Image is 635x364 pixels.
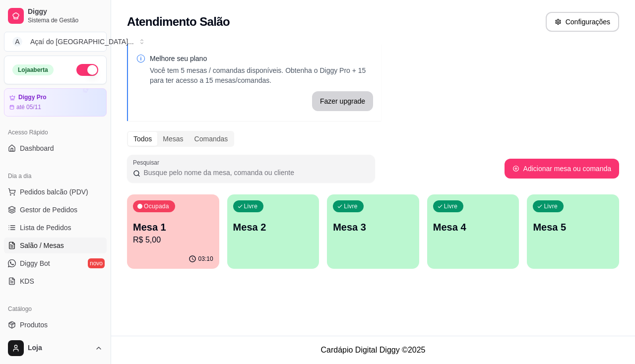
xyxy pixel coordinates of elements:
article: Diggy Pro [18,94,47,101]
p: R$ 5,00 [133,234,213,246]
p: Melhore seu plano [150,54,373,63]
div: Todos [128,132,157,146]
p: Mesa 5 [533,220,613,234]
input: Pesquisar [140,168,369,178]
div: Acesso Rápido [4,124,107,140]
span: Diggy [28,7,103,16]
span: Salão / Mesas [20,241,64,250]
a: DiggySistema de Gestão [4,4,107,28]
p: Ocupada [144,202,169,210]
button: Configurações [546,12,619,32]
div: Catálogo [4,301,107,317]
p: Livre [344,202,358,210]
a: KDS [4,273,107,289]
p: 03:10 [198,255,213,263]
button: Adicionar mesa ou comanda [505,159,619,179]
label: Pesquisar [133,158,163,167]
a: Lista de Pedidos [4,220,107,236]
a: Dashboard [4,140,107,156]
span: Lista de Pedidos [20,223,71,233]
h2: Atendimento Salão [127,14,230,30]
p: Mesa 2 [233,220,314,234]
a: Salão / Mesas [4,238,107,253]
button: LivreMesa 5 [527,194,619,269]
span: Sistema de Gestão [28,16,103,24]
button: LivreMesa 4 [427,194,519,269]
footer: Cardápio Digital Diggy © 2025 [111,336,635,364]
button: LivreMesa 2 [227,194,319,269]
div: Açaí do [GEOGRAPHIC_DATA] ... [30,37,134,47]
button: OcupadaMesa 1R$ 5,0003:10 [127,194,219,269]
p: Mesa 3 [333,220,413,234]
div: Dia a dia [4,168,107,184]
p: Mesa 4 [433,220,513,234]
button: Pedidos balcão (PDV) [4,184,107,200]
div: Loja aberta [12,64,54,75]
p: Livre [444,202,458,210]
span: KDS [20,276,34,286]
button: Alterar Status [76,64,98,76]
span: Gestor de Pedidos [20,205,77,215]
p: Mesa 1 [133,220,213,234]
button: Fazer upgrade [312,91,373,111]
span: Pedidos balcão (PDV) [20,187,88,197]
a: Produtos [4,317,107,333]
a: Gestor de Pedidos [4,202,107,218]
span: Loja [28,344,91,353]
p: Livre [244,202,258,210]
span: A [12,37,22,47]
span: Produtos [20,320,48,330]
p: Você tem 5 mesas / comandas disponíveis. Obtenha o Diggy Pro + 15 para ter acesso a 15 mesas/coma... [150,65,373,85]
span: Diggy Bot [20,258,50,268]
a: Diggy Botnovo [4,255,107,271]
div: Mesas [157,132,189,146]
article: até 05/11 [16,103,41,111]
button: LivreMesa 3 [327,194,419,269]
button: Loja [4,336,107,360]
div: Comandas [189,132,234,146]
p: Livre [544,202,558,210]
button: Select a team [4,32,107,52]
a: Diggy Proaté 05/11 [4,88,107,117]
span: Dashboard [20,143,54,153]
